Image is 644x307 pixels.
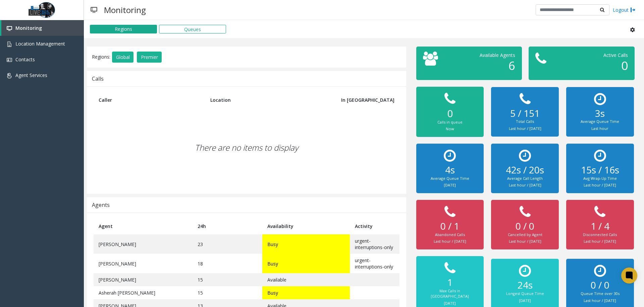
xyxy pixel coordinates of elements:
h2: 3s [573,108,627,119]
img: 'icon' [7,57,12,63]
span: Contacts [15,56,35,63]
th: 24h [193,218,262,234]
td: Available [262,273,350,286]
th: Location [205,92,324,108]
th: Caller [94,92,205,108]
td: Busy [262,234,350,254]
h2: 24s [498,280,552,291]
h2: 4s [423,164,477,176]
td: 23 [193,234,262,254]
div: Calls in queue [423,120,477,125]
td: 15 [193,286,262,299]
span: Agent Services [15,72,47,78]
div: Avg Wrap-Up Time [573,176,627,181]
span: Regions: [92,53,110,60]
td: [PERSON_NAME] [94,234,193,254]
h2: 1 [423,277,477,288]
td: Asherah [PERSON_NAME] [94,286,193,299]
td: Busy [262,286,350,299]
small: Last hour / [DATE] [584,239,616,244]
td: urgent-interruptions-only [350,234,399,254]
div: Average Queue Time [573,119,627,125]
td: [PERSON_NAME] [94,273,193,286]
h2: 42s / 20s [498,164,552,176]
img: 'icon' [7,73,12,78]
small: [DATE] [519,298,531,303]
small: Last hour / [DATE] [509,126,541,131]
button: Premier [137,52,162,63]
small: Last hour / [DATE] [509,239,541,244]
td: [PERSON_NAME] [94,254,193,273]
th: Activity [350,218,399,234]
div: Longest Queue Time [498,291,552,297]
div: Average Queue Time [423,176,477,181]
button: Regions [90,25,157,33]
div: Abandoned Calls [423,232,477,238]
a: Logout [613,6,636,13]
span: Monitoring [15,25,42,31]
small: Last hour / [DATE] [509,182,541,187]
div: Calls [92,74,104,83]
small: Last hour / [DATE] [434,239,466,244]
span: 0 [621,58,628,73]
div: Average Call Length [498,176,552,181]
div: Queue Time over 30s [573,291,627,297]
th: In [GEOGRAPHIC_DATA] [324,92,399,108]
span: Location Management [15,41,65,47]
small: [DATE] [444,182,456,187]
img: 'icon' [7,26,12,31]
button: Global [112,52,133,63]
div: Disconnected Calls [573,232,627,238]
h2: 0 / 0 [498,221,552,232]
div: Max Calls in [GEOGRAPHIC_DATA] [423,288,477,299]
a: Monitoring [1,20,84,36]
th: Availability [262,218,350,234]
small: [DATE] [444,301,456,306]
small: Last hour / [DATE] [584,182,616,187]
small: Now [446,126,454,131]
img: pageIcon [91,2,97,18]
td: 15 [193,273,262,286]
h2: 5 / 151 [498,108,552,119]
div: Cancelled by Agent [498,232,552,238]
h2: 0 / 0 [573,280,627,291]
h2: 0 / 1 [423,221,477,232]
small: Last hour [591,126,608,131]
h2: 0 [423,107,477,120]
span: 6 [508,58,515,73]
h3: Monitoring [101,2,149,18]
h2: 15s / 16s [573,164,627,176]
img: logout [630,6,636,13]
div: Total Calls [498,119,552,125]
td: urgent-interruptions-only [350,254,399,273]
h2: 1 / 4 [573,221,627,232]
td: 18 [193,254,262,273]
img: 'icon' [7,42,12,47]
button: Queues [159,25,226,33]
small: Last hour / [DATE] [584,298,616,303]
span: Active Calls [603,52,628,58]
th: Agent [94,218,193,234]
div: There are no items to display [94,108,399,187]
div: Agents [92,201,110,209]
span: Available Agents [480,52,515,58]
td: Busy [262,254,350,273]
